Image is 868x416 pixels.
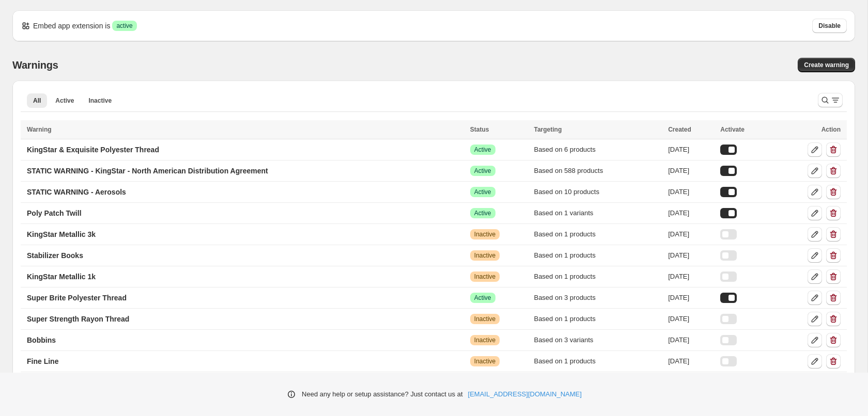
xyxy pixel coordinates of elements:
p: Super Strength Rayon Thread [27,314,129,324]
div: Based on 3 products [534,293,662,303]
div: Based on 588 products [534,166,662,176]
span: Inactive [474,315,495,323]
p: STATIC WARNING - KingStar - North American Distribution Agreement [27,166,268,176]
span: Active [474,146,491,154]
div: Based on 6 products [534,145,662,155]
span: Active [474,294,491,302]
a: Super Brite Polyester Thread [21,290,133,306]
div: [DATE] [668,250,714,261]
div: Based on 1 products [534,314,662,324]
span: Status [470,126,489,133]
p: Bobbins [27,335,56,345]
span: Targeting [534,126,562,133]
div: Based on 10 products [534,187,662,197]
div: [DATE] [668,335,714,345]
div: Based on 1 products [534,356,662,366]
a: STATIC WARNING - Aerosols [21,184,132,200]
div: [DATE] [668,166,714,176]
a: Create warning [798,58,855,72]
div: Based on 1 products [534,250,662,261]
div: [DATE] [668,293,714,303]
span: Created [668,126,691,133]
button: Search and filter results [818,93,843,107]
div: [DATE] [668,187,714,197]
div: [DATE] [668,356,714,366]
p: Embed app extension is [33,21,110,31]
span: Disable [818,22,841,30]
div: [DATE] [668,145,714,155]
a: Bobbins [21,332,62,348]
span: Inactive [474,273,495,281]
a: [EMAIL_ADDRESS][DOMAIN_NAME] [468,389,582,399]
a: KingStar & Exquisite Polyester Thread [21,141,165,158]
span: Inactive [474,251,495,260]
div: Based on 1 products [534,229,662,239]
p: KingStar Metallic 3k [27,229,96,239]
h2: Warnings [12,59,58,71]
span: active [116,22,132,30]
div: Based on 1 products [534,271,662,282]
a: KingStar Metallic 3k [21,226,102,243]
div: [DATE] [668,314,714,324]
p: Poly Patch Twill [27,208,82,218]
span: Active [474,209,491,217]
a: Poly Patch Twill [21,205,88,221]
span: Inactive [474,230,495,238]
div: Based on 1 variants [534,208,662,218]
button: Disable [812,19,847,33]
a: STATIC WARNING - KingStar - North American Distribution Agreement [21,163,274,179]
p: KingStar & Exquisite Polyester Thread [27,145,159,155]
span: Inactive [474,357,495,365]
p: KingStar Metallic 1k [27,271,96,282]
div: [DATE] [668,208,714,218]
p: Fine Line [27,356,58,366]
div: Based on 3 variants [534,335,662,345]
span: All [33,97,41,105]
p: Stabilizer Books [27,250,83,261]
span: Action [822,126,841,133]
span: Warning [27,126,52,133]
span: Activate [720,126,745,133]
div: [DATE] [668,271,714,282]
p: Super Brite Polyester Thread [27,293,127,303]
a: Stabilizer Books [21,247,89,264]
a: Super Strength Rayon Thread [21,311,135,327]
a: KingStar Metallic 1k [21,268,102,285]
span: Create warning [804,61,849,69]
span: Active [474,188,491,196]
span: Inactive [88,97,112,105]
span: Active [55,97,74,105]
div: [DATE] [668,229,714,239]
span: Inactive [474,336,495,344]
p: STATIC WARNING - Aerosols [27,187,126,197]
span: Active [474,167,491,175]
a: Fine Line [21,353,65,370]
